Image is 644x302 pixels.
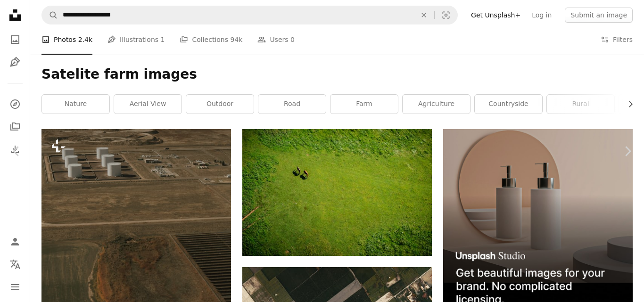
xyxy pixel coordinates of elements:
button: scroll list to the right [622,95,633,114]
img: aerial view of grass grass field during daytime [242,129,432,256]
form: Find visuals sitewide [41,6,458,24]
button: Language [6,255,25,274]
a: Get Unsplash+ [465,8,526,23]
a: Photos [6,30,25,49]
a: Users 0 [257,24,295,55]
a: Collections 94k [180,24,242,55]
a: Explore [6,95,25,114]
a: aerial view of grass grass field during daytime [242,188,432,196]
a: road [258,95,326,114]
a: aerial view [114,95,182,114]
h1: Satelite farm images [41,66,633,83]
a: Illustrations 1 [107,24,165,55]
a: Illustrations [6,53,25,72]
a: Log in / Sign up [6,232,25,251]
span: 1 [161,34,165,45]
span: 94k [230,34,242,45]
a: outdoor [186,95,254,114]
span: 0 [290,34,295,45]
button: Submit an image [565,8,633,23]
a: countryside [475,95,542,114]
button: Visual search [435,6,457,24]
button: Clear [413,6,434,24]
button: Menu [6,278,25,296]
a: Next [611,106,644,196]
a: Log in [526,8,557,23]
a: agriculture [403,95,470,114]
a: rural [547,95,614,114]
button: Search Unsplash [42,6,58,24]
a: nature [42,95,109,114]
a: an aerial view of a large field and a power plant [41,267,231,275]
button: Filters [601,24,633,55]
a: farm [330,95,398,114]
